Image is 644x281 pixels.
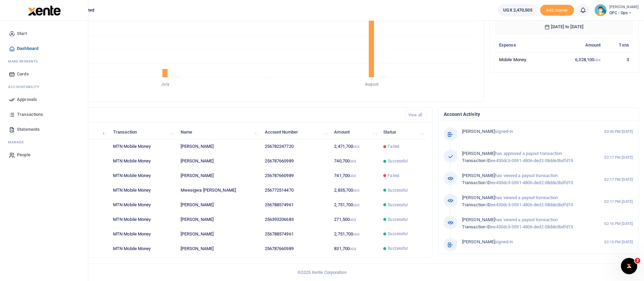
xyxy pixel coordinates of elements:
a: Start [5,26,82,41]
td: 741,700 [330,169,380,183]
p: has approved a payout transaction ee430dc3-0591-4806-ded2-08dde3bdfd15 [462,150,590,164]
span: Transaction ID [462,224,491,229]
td: MTN Mobile Money [109,198,177,212]
td: 2,751,700 [330,198,380,212]
span: [PERSON_NAME] [462,151,495,156]
td: 2,835,700 [330,183,380,198]
span: [PERSON_NAME] [462,129,495,134]
small: UGX [350,218,356,222]
td: 831,700 [330,241,380,256]
span: Successful [388,158,408,164]
td: MTN Mobile Money [109,183,177,198]
small: UGX [353,232,360,236]
span: People [17,152,31,158]
td: [PERSON_NAME] [177,139,261,154]
li: Wallet ballance [495,4,540,16]
p: signed-in [462,239,590,246]
span: 2 [635,258,640,263]
td: MTN Mobile Money [109,169,177,183]
span: Successful [388,231,408,237]
th: Transaction: activate to sort column ascending [109,125,177,139]
small: 02:17 PM [DATE] [604,155,633,160]
a: profile-user [PERSON_NAME] OFC - Ops [594,4,639,16]
li: Ac [5,82,82,92]
td: 256393206683 [261,212,330,227]
a: Statements [5,122,82,137]
span: Failed [388,143,399,150]
p: signed-in [462,128,590,135]
span: [PERSON_NAME] [462,195,495,200]
span: Approvals [17,96,37,103]
td: 256787660989 [261,169,330,183]
span: Transactions [17,111,43,118]
td: [PERSON_NAME] [177,212,261,227]
span: ake Payments [12,59,38,64]
h4: Recent Transactions [32,111,400,119]
td: MTN Mobile Money [109,241,177,256]
a: Approvals [5,92,82,107]
td: 256787660989 [261,241,330,256]
td: 2,471,700 [330,139,380,154]
td: 256772514470 [261,183,330,198]
img: logo-large [28,5,61,16]
a: Transactions [5,107,82,122]
span: Start [17,30,27,37]
span: Cards [17,71,29,77]
small: UGX [350,174,356,178]
th: Status: activate to sort column ascending [380,125,427,139]
td: MTN Mobile Money [109,212,177,227]
a: logo-small logo-large logo-large [27,7,61,13]
p: has viewed a payout transaction ee430dc3-0591-4806-ded2-08dde3bdfd15 [462,172,590,187]
td: [PERSON_NAME] [177,169,261,183]
iframe: Intercom live chat [621,258,637,274]
small: UGX [353,189,360,192]
td: [PERSON_NAME] [177,227,261,241]
td: 256787660989 [261,154,330,169]
span: Successful [388,187,408,193]
span: [PERSON_NAME] [462,239,495,244]
li: M [5,56,82,67]
th: Amount [551,38,605,52]
td: [PERSON_NAME] [177,198,261,212]
tspan: July [161,82,169,87]
span: anage [12,140,24,145]
td: 3 [605,52,633,67]
h4: Account Activity [444,110,633,118]
h6: [DATE] to [DATE] [495,19,633,35]
td: 256782247720 [261,139,330,154]
td: 256788574961 [261,198,330,212]
small: 02:17 PM [DATE] [604,177,633,182]
small: UGX [353,145,360,148]
a: View all [405,110,427,120]
a: Dashboard [5,41,82,56]
span: [PERSON_NAME] [462,173,495,178]
td: 6,328,100 [551,52,605,67]
span: Transaction ID [462,180,491,185]
td: MTN Mobile Money [109,154,177,169]
th: Account Number: activate to sort column ascending [261,125,330,139]
th: Expense [495,38,551,52]
span: Transaction ID [462,158,491,163]
span: Statements [17,126,40,133]
span: Successful [388,216,408,223]
small: 02:16 PM [DATE] [604,221,633,227]
a: Cards [5,67,82,82]
span: countability [13,84,39,89]
img: profile-user [594,4,607,16]
small: 02:17 PM [DATE] [604,199,633,205]
td: [PERSON_NAME] [177,154,261,169]
th: Amount: activate to sort column ascending [330,125,380,139]
span: OFC - Ops [609,10,639,16]
span: UGX 2,470,505 [503,7,532,14]
small: [PERSON_NAME] [609,4,639,10]
th: Txns [605,38,633,52]
small: UGX [350,247,356,251]
th: Name: activate to sort column ascending [177,125,261,139]
span: Transaction ID [462,202,491,207]
span: Failed [388,173,399,179]
p: has viewed a payout transaction ee430dc3-0591-4806-ded2-08dde3bdfd15 [462,194,590,209]
td: 740,700 [330,154,380,169]
li: M [5,137,82,147]
a: Add money [540,7,574,12]
small: UGX [353,203,360,207]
